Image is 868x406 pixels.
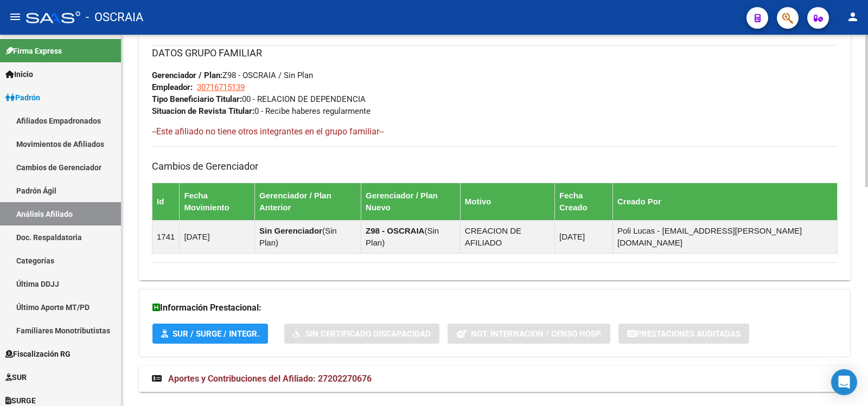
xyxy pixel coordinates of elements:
span: Not. Internacion / Censo Hosp. [471,329,602,339]
th: Id [152,183,180,220]
th: Creado Por [612,183,837,220]
button: Prestaciones Auditadas [618,324,749,344]
h3: Cambios de Gerenciador [152,159,838,174]
span: Firma Express [5,45,62,57]
strong: Situacion de Revista Titular: [152,106,254,116]
span: SUR [5,371,27,383]
mat-icon: person [846,10,859,23]
button: SUR / SURGE / INTEGR. [152,324,268,344]
span: Z98 - OSCRAIA / Sin Plan [152,70,313,80]
th: Fecha Creado [554,183,612,220]
span: Sin Certificado Discapacidad [305,329,431,339]
td: Poli Lucas - [EMAIL_ADDRESS][PERSON_NAME][DOMAIN_NAME] [612,220,837,253]
td: [DATE] [180,220,255,253]
strong: Empleador: [152,82,193,92]
span: 30716715139 [197,82,245,92]
strong: Tipo Beneficiario Titular: [152,94,242,104]
td: ( ) [361,220,461,253]
div: Open Intercom Messenger [831,369,857,395]
strong: Gerenciador / Plan: [152,70,222,80]
h3: DATOS GRUPO FAMILIAR [152,46,838,61]
h4: --Este afiliado no tiene otros integrantes en el grupo familiar-- [152,126,838,138]
span: Prestaciones Auditadas [636,329,741,339]
span: 0 - Recibe haberes regularmente [152,106,371,116]
th: Motivo [460,183,554,220]
strong: Sin Gerenciador [259,226,322,235]
span: Aportes y Contribuciones del Afiliado: 27202270676 [168,373,372,384]
h3: Información Prestacional: [152,300,837,315]
th: Gerenciador / Plan Anterior [255,183,361,220]
strong: Z98 - OSCRAIA [366,226,424,235]
td: [DATE] [554,220,612,253]
button: Sin Certificado Discapacidad [284,324,439,344]
span: Inicio [5,68,33,80]
td: 1741 [152,220,180,253]
th: Gerenciador / Plan Nuevo [361,183,461,220]
td: CREACION DE AFILIADO [460,220,554,253]
button: Not. Internacion / Censo Hosp. [448,324,610,344]
span: 00 - RELACION DE DEPENDENCIA [152,94,366,104]
mat-expansion-panel-header: Aportes y Contribuciones del Afiliado: 27202270676 [139,366,851,392]
mat-icon: menu [9,10,22,23]
span: 27202270676/0 [152,25,253,35]
td: ( ) [255,220,361,253]
span: SUR / SURGE / INTEGR. [173,329,259,339]
th: Fecha Movimiento [180,183,255,220]
span: Sin Plan [366,226,439,247]
strong: Nro Afiliado: [152,25,197,35]
span: Padrón [5,92,40,104]
span: - OSCRAIA [86,5,143,29]
span: Sin Plan [259,226,337,247]
span: Fiscalización RG [5,348,71,360]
